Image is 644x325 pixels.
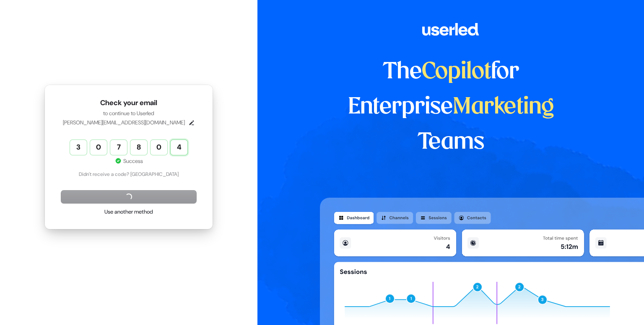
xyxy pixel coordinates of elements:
[188,119,195,126] button: Edit
[70,140,204,155] input: Enter verification code
[104,208,153,216] a: Use another method
[61,110,196,117] p: to continue to Userled
[453,96,554,118] span: Marketing
[63,119,185,126] p: [PERSON_NAME][EMAIL_ADDRESS][DOMAIN_NAME]
[61,98,196,108] h1: Check your email
[320,54,582,160] h1: The for Enterprise Teams
[422,61,491,83] span: Copilot
[115,157,143,165] p: Success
